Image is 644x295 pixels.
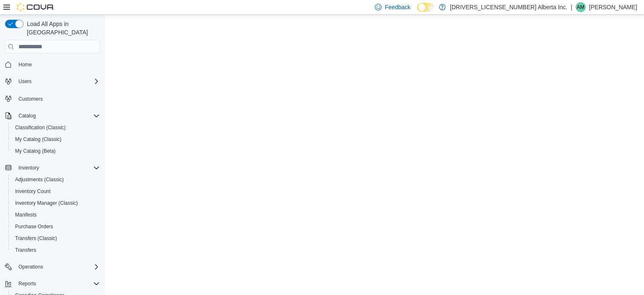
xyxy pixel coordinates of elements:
[12,198,81,208] a: Inventory Manager (Classic)
[15,223,53,230] span: Purchase Orders
[8,232,103,244] button: Transfers (Classic)
[12,210,40,220] a: Manifests
[12,146,100,156] span: My Catalog (Beta)
[15,163,42,173] button: Inventory
[450,2,567,12] p: [DRIVERS_LICENSE_NUMBER] Alberta Inc.
[18,264,43,270] span: Operations
[12,222,57,232] a: Purchase Orders
[18,112,36,119] span: Catalog
[18,61,32,68] span: Home
[15,60,35,70] a: Home
[385,3,410,11] span: Feedback
[571,2,572,12] p: |
[15,76,35,86] button: Users
[15,262,47,272] button: Operations
[15,76,100,86] span: Users
[15,279,100,289] span: Reports
[12,146,59,156] a: My Catalog (Beta)
[8,221,103,232] button: Purchase Orders
[12,123,100,133] span: Classification (Classic)
[577,2,584,12] span: AM
[2,58,103,70] button: Home
[18,78,31,85] span: Users
[15,211,36,218] span: Manifests
[12,210,100,220] span: Manifests
[12,175,67,185] a: Adjustments (Classic)
[12,123,69,133] a: Classification (Classic)
[18,280,36,287] span: Reports
[12,175,100,185] span: Adjustments (Classic)
[12,134,100,144] span: My Catalog (Classic)
[15,93,100,104] span: Customers
[18,96,43,102] span: Customers
[15,163,100,173] span: Inventory
[589,2,637,12] p: [PERSON_NAME]
[12,186,100,196] span: Inventory Count
[12,233,60,243] a: Transfers (Classic)
[15,136,62,143] span: My Catalog (Classic)
[15,176,64,183] span: Adjustments (Classic)
[2,162,103,174] button: Inventory
[23,20,100,37] span: Load All Apps in [GEOGRAPHIC_DATA]
[2,278,103,290] button: Reports
[576,2,586,12] div: Adam Mason
[12,245,39,255] a: Transfers
[15,279,39,289] button: Reports
[2,261,103,273] button: Operations
[15,94,46,104] a: Customers
[8,209,103,221] button: Manifests
[2,110,103,122] button: Catalog
[12,134,65,144] a: My Catalog (Classic)
[8,174,103,185] button: Adjustments (Classic)
[8,122,103,133] button: Classification (Classic)
[15,111,39,121] button: Catalog
[12,245,100,255] span: Transfers
[8,185,103,197] button: Inventory Count
[12,222,100,232] span: Purchase Orders
[15,59,100,70] span: Home
[8,133,103,145] button: My Catalog (Classic)
[8,145,103,157] button: My Catalog (Beta)
[15,247,36,253] span: Transfers
[12,233,100,243] span: Transfers (Classic)
[2,76,103,87] button: Users
[15,262,100,272] span: Operations
[417,3,435,12] input: Dark Mode
[15,111,100,121] span: Catalog
[15,235,57,242] span: Transfers (Classic)
[18,164,39,171] span: Inventory
[2,92,103,104] button: Customers
[12,186,54,196] a: Inventory Count
[15,124,66,131] span: Classification (Classic)
[15,188,51,195] span: Inventory Count
[15,148,56,154] span: My Catalog (Beta)
[12,198,100,208] span: Inventory Manager (Classic)
[8,197,103,209] button: Inventory Manager (Classic)
[15,200,78,206] span: Inventory Manager (Classic)
[17,3,55,11] img: Cova
[8,244,103,256] button: Transfers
